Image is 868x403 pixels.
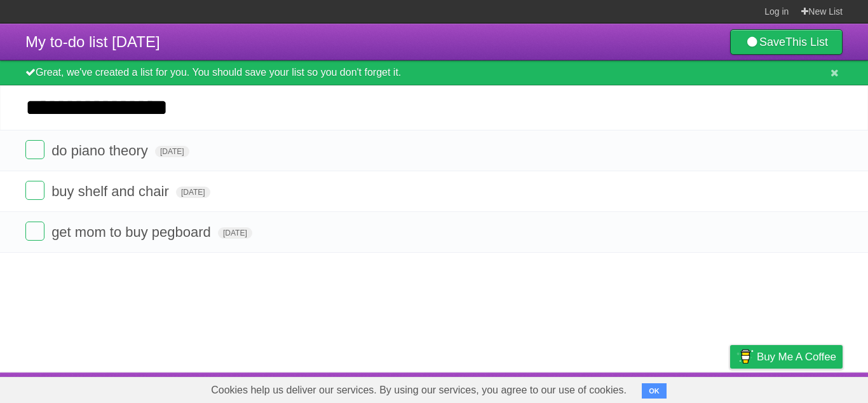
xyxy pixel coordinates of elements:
label: Done [25,222,44,241]
span: [DATE] [155,146,189,157]
a: Terms [670,376,698,400]
span: Cookies help us deliver our services. By using our services, you agree to our use of cookies. [198,378,639,403]
label: Done [25,181,44,200]
span: My to-do list [DATE] [25,33,160,50]
span: do piano theory [51,143,151,159]
span: buy shelf and chair [51,183,172,199]
button: OK [642,383,667,399]
a: SaveThis List [730,29,843,55]
a: Buy me a coffee [730,345,843,369]
span: [DATE] [218,227,252,239]
a: Developers [603,376,654,400]
a: Privacy [714,376,747,400]
img: Buy me a coffee [736,346,754,367]
a: About [561,376,588,400]
a: Suggest a feature [763,376,843,400]
span: get mom to buy pegboard [51,224,214,240]
span: [DATE] [176,187,210,198]
span: Buy me a coffee [757,346,836,368]
label: Done [25,140,44,159]
b: This List [785,36,828,48]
